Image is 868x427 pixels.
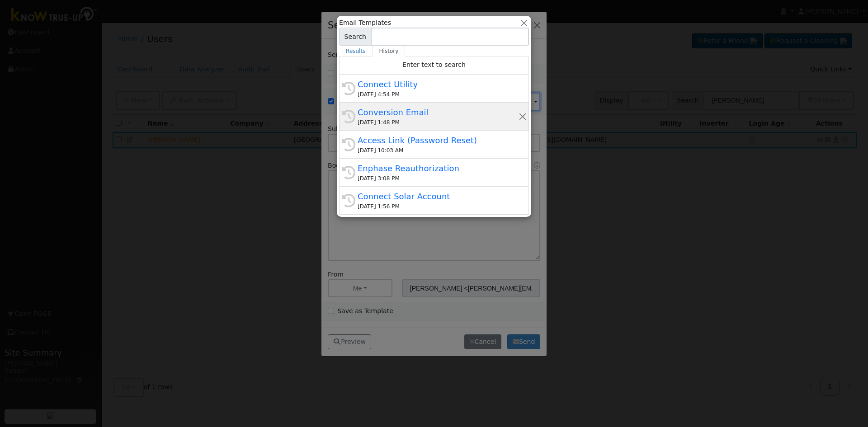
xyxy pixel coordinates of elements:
div: [DATE] 3:08 PM [358,174,519,183]
div: [DATE] 1:48 PM [358,118,519,127]
div: [DATE] 1:56 PM [358,202,519,211]
div: Enphase Reauthorization [358,162,519,174]
span: Enter text to search [402,61,466,68]
div: Connect Solar Account [358,190,519,202]
button: Remove this history [519,112,527,121]
a: Results [339,46,373,56]
div: [DATE] 10:03 AM [358,146,519,155]
a: History [373,46,406,56]
i: History [342,166,355,179]
span: Search [339,28,371,46]
div: Access Link (Password Reset) [358,134,519,146]
i: History [342,138,355,151]
i: History [342,194,355,207]
i: History [342,110,355,123]
i: History [342,82,355,95]
div: [DATE] 4:54 PM [358,90,519,99]
div: Conversion Email [358,106,519,118]
div: Connect Utility [358,78,519,90]
span: Email Templates [339,18,391,28]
